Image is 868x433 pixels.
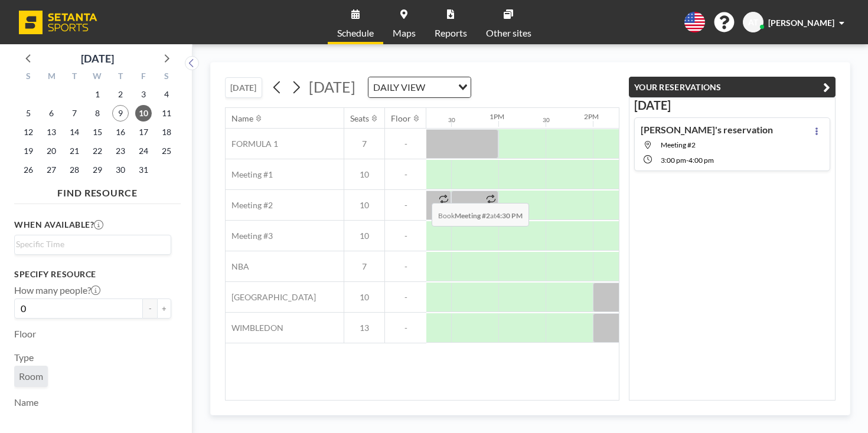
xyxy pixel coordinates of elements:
span: Room [19,370,43,382]
span: DAILY VIEW [371,80,428,95]
span: Friday, October 3, 2025 [135,86,152,103]
input: Search for option [429,80,451,95]
span: Reports [435,28,467,38]
h3: [DATE] [634,98,830,113]
span: Maps [393,28,416,38]
span: [DATE] [309,78,355,96]
span: Saturday, October 4, 2025 [158,86,175,103]
div: [DATE] [81,50,114,67]
span: AT [748,17,758,28]
button: YOUR RESERVATIONS [629,77,836,97]
div: T [63,70,86,85]
span: NBA [226,261,249,272]
span: Saturday, October 18, 2025 [158,124,175,140]
div: 30 [448,116,455,124]
span: Meeting #2 [661,140,696,149]
span: - [385,292,426,303]
div: 2PM [584,112,599,121]
span: Sunday, October 5, 2025 [20,105,37,122]
h3: Specify resource [14,269,171,280]
span: Monday, October 13, 2025 [43,124,60,140]
span: Other sites [486,28,531,38]
span: 3:00 PM [661,156,686,165]
span: Tuesday, October 28, 2025 [66,162,83,178]
span: - [385,169,426,180]
span: WIMBLEDON [226,323,283,333]
label: Type [14,352,34,363]
span: Thursday, October 16, 2025 [112,124,129,140]
span: FORMULA 1 [226,139,278,149]
span: Monday, October 6, 2025 [43,105,60,122]
span: Tuesday, October 21, 2025 [66,143,83,159]
div: S [17,70,40,85]
div: Floor [391,113,411,124]
button: [DATE] [225,77,262,98]
div: M [40,70,63,85]
span: 10 [344,231,384,241]
span: Friday, October 17, 2025 [135,124,152,140]
span: Meeting #3 [226,231,273,241]
span: Thursday, October 30, 2025 [112,162,129,178]
span: 13 [344,323,384,333]
label: How many people? [14,284,100,296]
span: 4:00 PM [688,156,714,165]
span: - [686,156,688,165]
img: organization-logo [19,11,97,34]
span: Thursday, October 9, 2025 [112,105,129,122]
span: 7 [344,139,384,149]
span: - [385,323,426,333]
h4: [PERSON_NAME]'s reservation [641,124,773,136]
span: Monday, October 27, 2025 [43,162,60,178]
span: [PERSON_NAME] [768,18,834,28]
span: Sunday, October 12, 2025 [20,124,37,140]
span: Meeting #1 [226,169,273,180]
span: Schedule [337,28,374,38]
div: Name [231,113,253,124]
span: 7 [344,261,384,272]
label: Name [14,396,38,408]
h4: FIND RESOURCE [14,182,181,199]
span: Tuesday, October 14, 2025 [66,124,83,140]
span: Friday, October 24, 2025 [135,143,152,159]
span: Thursday, October 23, 2025 [112,143,129,159]
button: + [157,298,171,319]
div: S [155,70,178,85]
div: F [132,70,155,85]
span: Saturday, October 25, 2025 [158,143,175,159]
span: Wednesday, October 22, 2025 [89,143,106,159]
span: Wednesday, October 1, 2025 [89,86,106,103]
div: 30 [543,116,550,124]
span: - [385,261,426,272]
span: - [385,139,426,149]
span: Sunday, October 26, 2025 [20,162,37,178]
div: T [109,70,132,85]
div: W [86,70,109,85]
div: Search for option [15,235,171,253]
div: Search for option [368,77,471,97]
span: Book at [432,203,529,227]
label: Floor [14,328,36,340]
input: Search for option [16,238,164,251]
span: Meeting #2 [226,200,273,211]
b: 4:30 PM [496,211,523,220]
span: Wednesday, October 15, 2025 [89,124,106,140]
span: Wednesday, October 8, 2025 [89,105,106,122]
span: Wednesday, October 29, 2025 [89,162,106,178]
span: - [385,200,426,211]
span: 10 [344,169,384,180]
span: 10 [344,200,384,211]
div: Seats [350,113,369,124]
span: - [385,231,426,241]
span: Sunday, October 19, 2025 [20,143,37,159]
b: Meeting #2 [455,211,490,220]
span: Thursday, October 2, 2025 [112,86,129,103]
div: 1PM [490,112,504,121]
span: Friday, October 10, 2025 [135,105,152,122]
span: [GEOGRAPHIC_DATA] [226,292,316,303]
span: Tuesday, October 7, 2025 [66,105,83,122]
span: Saturday, October 11, 2025 [158,105,175,122]
span: Monday, October 20, 2025 [43,143,60,159]
span: Friday, October 31, 2025 [135,162,152,178]
button: - [143,298,157,319]
span: 10 [344,292,384,303]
